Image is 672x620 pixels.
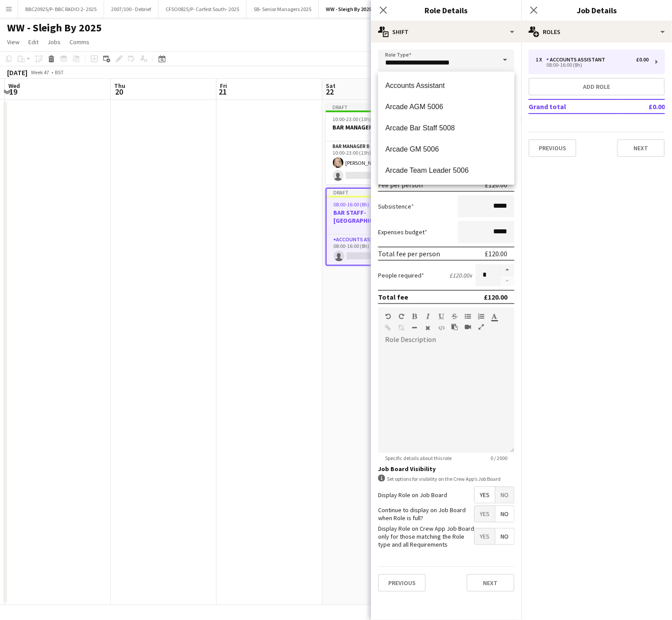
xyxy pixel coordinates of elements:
div: 1 x [536,57,546,63]
span: Wed [8,82,20,90]
h1: WW - Sleigh By 2025 [7,21,102,34]
td: £0.00 [623,99,665,114]
div: Accounts Assistant [546,57,609,63]
span: No [495,529,514,544]
div: 08:00-16:00 (8h) [536,63,649,67]
label: Subsistence [378,202,414,210]
span: Arcade Bar Staff 5008 [385,124,507,132]
button: BBC20925/P- BBC RADIO 2- 2025 [18,0,104,18]
span: Week 47 [29,69,51,76]
button: Strikethrough [452,313,458,320]
span: Thu [114,82,125,90]
label: Expenses budget [378,228,427,236]
td: Grand total [529,99,623,114]
span: 19 [7,87,20,97]
h3: Role Details [371,4,521,16]
button: Ordered List [478,313,484,320]
span: Yes [475,506,495,522]
span: Edit [28,38,39,46]
app-card-role: Accounts Assistant0/108:00-16:00 (8h) [327,235,424,265]
a: View [4,36,23,48]
div: [DATE] [7,68,27,77]
span: View [7,38,19,46]
app-job-card: Draft08:00-16:00 (8h)0/1BAR STAFF- [GEOGRAPHIC_DATA] BY1 RoleAccounts Assistant0/108:00-16:00 (8h) [326,188,425,266]
button: Unordered List [465,313,471,320]
span: Yes [475,487,495,503]
button: Fullscreen [478,323,484,331]
div: £120.00 [485,180,507,189]
label: Continue to display on Job Board when Role is full? [378,506,474,522]
button: CFSO0825/P- Carfest South- 2025 [158,0,247,18]
span: Yes [475,529,495,544]
button: Next [617,139,665,157]
h3: Job Board Visibility [378,465,514,473]
button: 2007/100 - Debrief [104,0,158,18]
button: Horizontal Line [412,324,418,331]
label: People required [378,271,424,279]
span: Fri [220,82,227,90]
div: Set options for visibility on the Crew App’s Job Board [378,475,514,483]
button: Previous [529,139,576,157]
a: Edit [25,36,42,48]
span: 20 [113,87,125,97]
button: Text Color [491,313,498,320]
app-card-role: Bar Manager B 50061/210:00-23:00 (13h)[PERSON_NAME] [326,141,425,184]
button: Previous [378,574,426,592]
span: No [495,506,514,522]
span: Specific details about this role [378,455,459,461]
button: Bold [412,313,418,320]
label: Display Role on Job Board [378,491,447,499]
button: Increase [500,264,514,276]
span: Arcade GM 5006 [385,145,507,153]
span: No [495,487,514,503]
span: Comms [70,38,89,46]
h3: Job Details [521,4,672,16]
a: Comms [66,36,93,48]
button: Add role [529,78,665,95]
div: Shift [371,21,521,42]
app-job-card: Draft10:00-23:00 (13h)1/2BAR MANAGERS- SLEIGH - BY1 RoleBar Manager B 50061/210:00-23:00 (13h)[PE... [326,103,425,184]
div: Total fee per person [378,249,440,258]
span: 21 [219,87,227,97]
a: Jobs [44,36,64,48]
h3: BAR MANAGERS- SLEIGH - BY [326,123,425,131]
div: BST [55,69,64,76]
label: Display Role on Crew App Job Board only for those matching the Role type and all Requirements [378,525,474,549]
button: Insert video [465,323,471,331]
span: 08:00-16:00 (8h) [334,201,370,208]
span: Jobs [47,38,61,46]
span: 10:00-23:00 (13h) [333,116,371,122]
div: Roles [521,21,672,42]
button: Underline [438,313,444,320]
span: Accounts Assistant [385,81,507,90]
div: Fee per person [378,180,423,189]
button: Italic [425,313,431,320]
button: HTML Code [438,324,444,331]
span: 0 / 2000 [483,455,514,461]
button: Clear Formatting [425,324,431,331]
button: Redo [398,313,405,320]
button: WW - Sleigh By 2025 [319,0,379,18]
button: Paste as plain text [452,323,458,331]
div: £120.00 [485,249,507,258]
button: Undo [385,313,391,320]
div: Total fee [378,293,408,301]
span: Sat [326,82,336,90]
div: £120.00 x [449,271,472,279]
button: SB- Senior Managers 2025 [247,0,319,18]
h3: BAR STAFF- [GEOGRAPHIC_DATA] BY [327,209,424,224]
span: Arcade AGM 5006 [385,103,507,111]
div: Draft [327,189,424,196]
button: Next [467,574,514,592]
div: £120.00 [484,293,507,301]
span: 22 [324,87,336,97]
span: Arcade Team Leader 5006 [385,166,507,175]
div: £0.00 [636,57,649,63]
div: Draft [326,103,425,110]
